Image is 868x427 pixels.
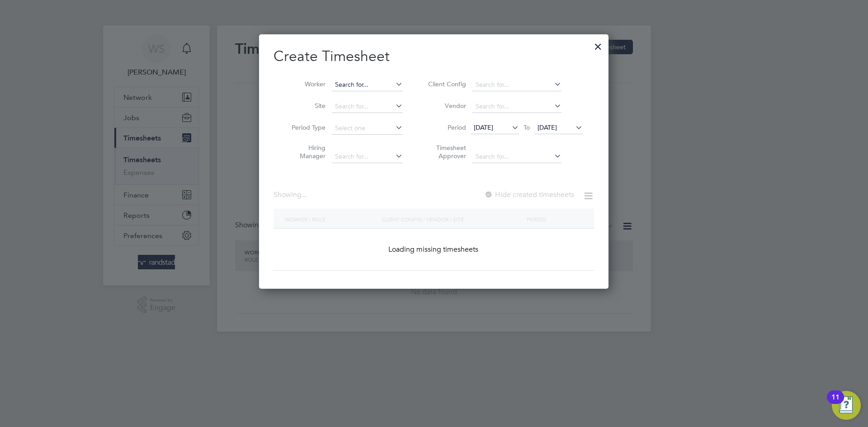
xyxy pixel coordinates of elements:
div: 11 [831,397,840,409]
span: To [521,122,533,133]
input: Search for... [472,79,561,91]
input: Select one [332,122,403,135]
h2: Create Timesheet [274,47,594,66]
input: Search for... [332,79,403,91]
div: Showing [274,190,309,200]
button: Open Resource Center, 11 new notifications [832,391,861,420]
input: Search for... [332,100,403,113]
label: Hide created timesheets [484,190,574,199]
input: Search for... [332,150,403,163]
label: Timesheet Approver [425,144,466,160]
span: [DATE] [538,123,557,131]
input: Search for... [472,100,561,113]
input: Search for... [472,150,561,163]
label: Hiring Manager [285,144,325,160]
span: ... [302,190,307,199]
label: Worker [285,80,325,88]
label: Site [285,102,325,110]
span: [DATE] [474,123,493,131]
label: Period Type [285,123,325,131]
label: Vendor [425,102,466,110]
label: Period [425,123,466,131]
label: Client Config [425,80,466,88]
